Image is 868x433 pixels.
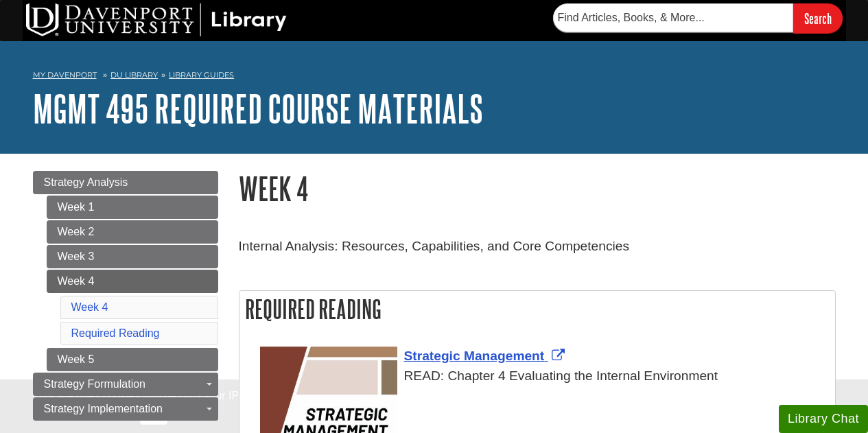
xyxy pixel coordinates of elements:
input: Find Articles, Books, & More... [553,3,793,32]
a: Week 5 [47,348,218,371]
span: Strategy Formulation [44,378,146,390]
a: Required Reading [71,327,160,339]
span: Strategy Analysis [44,176,128,188]
a: Week 3 [47,245,218,268]
input: Search [793,3,843,33]
form: Searches DU Library's articles, books, and more [553,3,843,33]
a: Library Guides [169,70,234,80]
a: Strategy Formulation [33,373,218,396]
h1: Week 4 [239,171,836,206]
span: Strategy Implementation [44,403,163,414]
img: DU Library [26,3,287,36]
a: Week 1 [47,196,218,219]
a: Link opens in new window [404,349,568,363]
a: Week 2 [47,220,218,244]
span: Strategic Management [404,349,545,363]
nav: breadcrumb [33,66,836,88]
a: Week 4 [71,301,108,313]
a: MGMT 495 Required Course Materials [33,87,483,130]
div: Guide Page Menu [33,171,218,421]
a: Strategy Implementation [33,397,218,421]
div: READ: Chapter 4 Evaluating the Internal Environment [260,366,828,386]
a: Week 4 [47,270,218,293]
button: Library Chat [779,405,868,433]
a: DU Library [110,70,158,80]
a: Strategy Analysis [33,171,218,194]
h2: Required Reading [239,291,835,327]
a: My Davenport [33,69,97,81]
p: Internal Analysis: Resources, Capabilities, and Core Competencies [239,237,836,257]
